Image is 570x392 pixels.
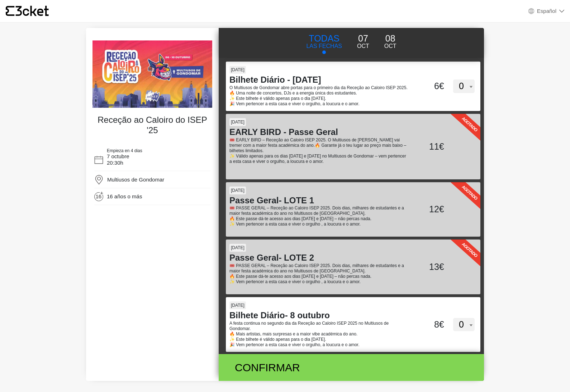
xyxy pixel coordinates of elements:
[410,260,446,274] div: 13€
[6,6,14,16] g: {' '}
[229,187,246,194] span: [DATE]
[107,176,164,183] span: Multiusos de Gondomar
[229,279,410,285] p: ✨ Vem pertencer a esta casa e viver o orgulho , a loucura e o amor.
[96,115,209,136] h4: Receção ao Caloiro do ISEP '25
[229,244,246,252] span: [DATE]
[92,40,212,108] img: 7440fe1f37c444abb5e7e2de1cca6be7.webp
[434,92,505,156] label: Agotado
[229,310,410,321] h4: Bilhete Diário- 8 outubro
[229,91,410,96] p: 🔥 Uma noite de concertos, DJs e a energia única dos estudantes.
[384,42,396,50] p: Oct
[100,191,104,195] span: +
[410,79,446,93] div: 6€
[229,101,410,107] p: 🎉 Vem pertencer a esta casa e viver o orgulho, a loucura e o amor.
[229,154,410,164] p: ✨ Válido apenas para os dias [DATE] e [DATE] no Multiusos de Gondomar – vem pertencer a esta casa...
[229,137,410,154] p: 🎟️ EARLY BIRD – Receção ao Caloiro ISEP 2025. O Multiusos de [PERSON_NAME] vai tremer com a maior...
[107,148,142,153] span: Empieza en 4 dias
[306,42,342,50] p: LAS FECHAS
[229,321,410,331] p: A festa continua no segundo dia da Receção ao Caloiro ISEP 2025 no Multiusos de Gondomar.
[453,318,475,331] select: [DATE] Bilhete Diário- 8 outubro A festa continua no segundo dia da Receção ao Caloiro ISEP 2025 ...
[229,342,410,348] p: 🎉 Vem pertencer a esta casa e viver o orgulho, a loucura e o amor.
[384,32,396,45] p: 08
[229,75,410,85] h4: Bilhete Diário - [DATE]
[229,216,410,222] p: 🔥 Este passe dá-te acesso aos dias [DATE] e [DATE] – não percas nada.
[350,32,377,51] button: 07 Oct
[410,140,446,154] div: 11€
[434,218,505,282] label: Agotado
[410,203,446,216] div: 12€
[357,42,369,50] p: Oct
[229,195,410,206] h4: Passe Geral- LOTE 1
[229,337,410,342] p: ✨ Este bilhete é válido apenas para o dia [DATE].
[410,318,446,331] div: 8€
[229,359,392,376] div: Confirmar
[229,263,410,274] p: 🎟️ PASSE GERAL – Receção ao Caloiro ISEP 2025. Dois dias, milhares de estudantes e a maior festa ...
[229,205,410,216] p: 🎟️ PASSE GERAL – Receção ao Caloiro ISEP 2025. Dois dias, milhares de estudantes e a maior festa ...
[357,32,369,45] p: 07
[229,127,410,137] h4: EARLY BIRD - Passe Geral
[377,32,404,51] button: 08 Oct
[229,222,410,227] p: ✨ Vem pertencer a esta casa e viver o orgulho , a loucura e o amor.
[96,193,104,202] span: 16
[219,354,484,381] button: Confirmar
[229,274,410,279] p: 🔥 Este passe dá-te acesso aos dias [DATE] e [DATE] – não percas nada.
[434,160,505,225] label: Agotado
[229,301,246,309] span: [DATE]
[229,118,246,126] span: [DATE]
[229,253,410,263] h4: Passe Geral- LOTE 2
[229,331,410,337] p: 🔥 Mais artistas, mais surpresas e a maior vibe académica do ano.
[306,32,342,45] p: TODAS
[229,66,246,74] span: [DATE]
[107,193,142,200] span: 16 años o más
[229,85,410,91] p: O Multiusos de Gondomar abre portas para o primeiro dia da Receção ao Caloiro ISEP 2025.
[229,96,410,101] p: ✨ Este bilhete é válido apenas para o dia [DATE].
[299,32,350,54] button: TODAS LAS FECHAS
[453,79,475,93] select: [DATE] Bilhete Diário - [DATE] O Multiusos de Gondomar abre portas para o primeiro dia da Receção...
[107,153,129,166] span: 7 octubre 20:30h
